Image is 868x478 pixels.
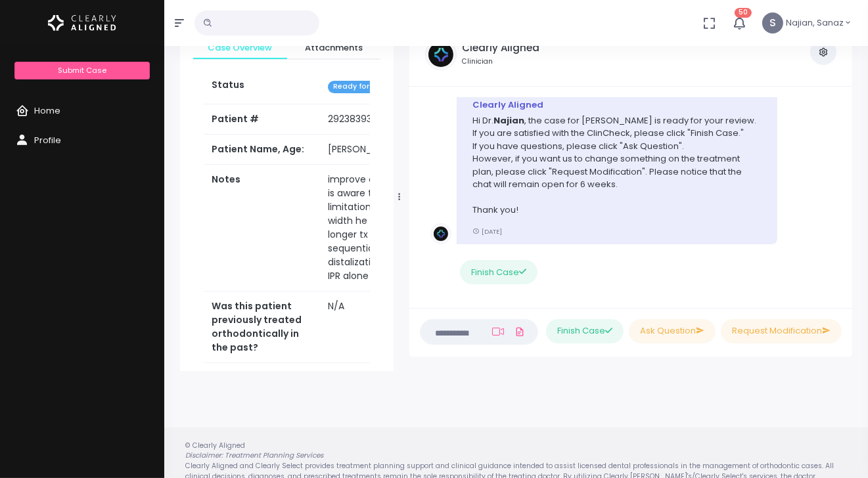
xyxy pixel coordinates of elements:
[34,104,60,117] span: Home
[472,227,502,236] small: [DATE]
[735,8,752,18] span: 50
[58,65,106,76] span: Submit Case
[721,319,842,343] button: Request Modification
[185,450,323,460] em: Disclaimer: Treatment Planning Services
[48,9,116,37] img: Logo Horizontal
[420,97,842,295] div: scrollable content
[472,114,762,217] p: Hi Dr. , the case for [PERSON_NAME] is ready for your review. If you are satisfied with the ClinC...
[490,326,507,337] a: Add Loom Video
[320,292,427,363] td: N/A
[460,260,537,284] button: Finish Case
[320,165,427,292] td: improve class 3- pt is aware there are limitations to arch width he is open to longer tx time and...
[204,292,320,363] th: Was this patient previously treated orthodontically in the past?
[786,16,844,30] span: Najian, Sanaz
[204,363,320,448] th: Are you planning any restorative/esthetic treatment? If yes, what are you planning?
[204,104,320,135] th: Patient #
[204,41,277,54] span: Case Overview
[472,98,762,112] div: Clearly Aligned
[14,62,149,79] a: Submit Case
[320,363,427,448] td: no
[320,104,427,135] td: 29238393
[762,12,783,33] span: S
[204,165,320,292] th: Notes
[512,320,528,343] a: Add Files
[546,319,624,343] button: Finish Case
[462,56,539,67] small: Clinician
[328,81,414,93] span: Ready for Dr. Review
[462,42,539,54] h5: Clearly Aligned
[180,23,394,371] div: scrollable content
[493,114,524,127] b: Najian
[34,134,61,146] span: Profile
[320,135,427,165] td: [PERSON_NAME], 28
[298,41,371,54] span: Attachments
[629,319,716,343] button: Ask Question
[204,70,320,104] th: Status
[204,135,320,165] th: Patient Name, Age:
